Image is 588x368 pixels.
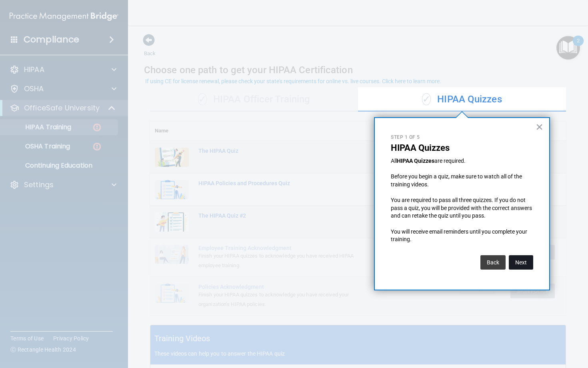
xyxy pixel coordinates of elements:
[391,196,533,220] p: You are required to pass all three quizzes. If you do not pass a quiz, you will be provided with ...
[480,255,506,270] button: Back
[358,88,566,112] div: HIPAA Quizzes
[397,158,434,164] strong: HIPAA Quizzes
[509,255,533,270] button: Next
[391,173,533,188] p: Before you begin a quiz, make sure to watch all of the training videos.
[536,120,543,133] button: Close
[391,158,397,164] span: All
[391,134,533,141] p: Step 1 of 5
[434,158,466,164] span: are required.
[422,93,431,105] span: ✓
[391,143,533,153] p: HIPAA Quizzes
[450,311,578,343] iframe: Drift Widget Chat Controller
[391,228,533,244] p: You will receive email reminders until you complete your training.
